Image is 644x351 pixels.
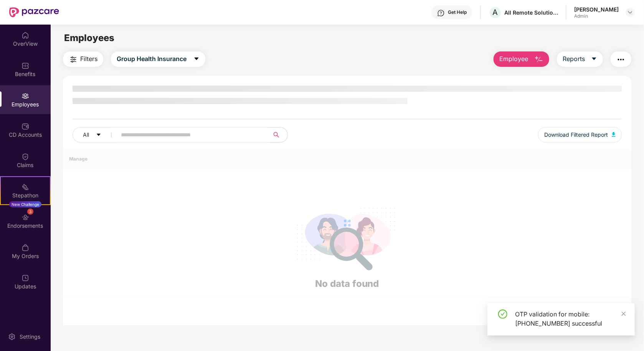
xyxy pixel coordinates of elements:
span: caret-down [591,56,597,63]
img: svg+xml;base64,PHN2ZyBpZD0iU2V0dGluZy0yMHgyMCIgeG1sbnM9Imh0dHA6Ly93d3cudzMub3JnLzIwMDAvc3ZnIiB3aW... [8,333,16,341]
div: Get Help [448,9,467,15]
span: Employee [499,54,528,64]
button: search [269,127,288,142]
div: New Challenge [9,201,41,207]
div: OTP validation for mobile: [PHONE_NUMBER] successful [515,310,626,328]
div: Settings [17,333,43,341]
button: Employee [494,51,549,67]
img: svg+xml;base64,PHN2ZyBpZD0iQ0RfQWNjb3VudHMiIGRhdGEtbmFtZT0iQ0QgQWNjb3VudHMiIHhtbG5zPSJodHRwOi8vd3... [21,123,29,130]
span: All [83,131,89,139]
button: Reportscaret-down [557,51,603,67]
span: close [621,311,626,316]
span: caret-down [193,56,200,63]
img: svg+xml;base64,PHN2ZyB4bWxucz0iaHR0cDovL3d3dy53My5vcmcvMjAwMC9zdmciIHhtbG5zOnhsaW5rPSJodHRwOi8vd3... [612,132,616,137]
span: caret-down [96,132,101,138]
img: svg+xml;base64,PHN2ZyB4bWxucz0iaHR0cDovL3d3dy53My5vcmcvMjAwMC9zdmciIHdpZHRoPSIyMSIgaGVpZ2h0PSIyMC... [21,183,29,191]
img: svg+xml;base64,PHN2ZyBpZD0iRW5kb3JzZW1lbnRzIiB4bWxucz0iaHR0cDovL3d3dy53My5vcmcvMjAwMC9zdmciIHdpZH... [21,214,29,221]
img: svg+xml;base64,PHN2ZyBpZD0iQmVuZWZpdHMiIHhtbG5zPSJodHRwOi8vd3d3LnczLm9yZy8yMDAwL3N2ZyIgd2lkdGg9Ij... [21,62,29,70]
img: New Pazcare Logo [9,7,59,17]
img: svg+xml;base64,PHN2ZyBpZD0iQ2xhaW0iIHhtbG5zPSJodHRwOi8vd3d3LnczLm9yZy8yMDAwL3N2ZyIgd2lkdGg9IjIwIi... [21,153,29,161]
div: All Remote Solutions Private Limited [504,9,558,16]
span: check-circle [498,310,507,319]
div: Admin [574,13,619,19]
img: svg+xml;base64,PHN2ZyBpZD0iRHJvcGRvd24tMzJ4MzIiIHhtbG5zPSJodHRwOi8vd3d3LnczLm9yZy8yMDAwL3N2ZyIgd2... [627,9,633,15]
span: A [493,8,498,17]
span: Employees [64,32,114,43]
img: svg+xml;base64,PHN2ZyBpZD0iSG9tZSIgeG1sbnM9Imh0dHA6Ly93d3cudzMub3JnLzIwMDAvc3ZnIiB3aWR0aD0iMjAiIG... [21,31,29,39]
span: Filters [80,54,97,64]
div: 3 [27,209,33,215]
div: Stepathon [1,192,50,199]
span: Group Health Insurance [117,54,187,64]
button: Filters [63,51,103,67]
img: svg+xml;base64,PHN2ZyB4bWxucz0iaHR0cDovL3d3dy53My5vcmcvMjAwMC9zdmciIHdpZHRoPSIyNCIgaGVpZ2h0PSIyNC... [616,55,626,64]
img: svg+xml;base64,PHN2ZyBpZD0iSGVscC0zMngzMiIgeG1sbnM9Imh0dHA6Ly93d3cudzMub3JnLzIwMDAvc3ZnIiB3aWR0aD... [437,9,445,17]
img: svg+xml;base64,PHN2ZyB4bWxucz0iaHR0cDovL3d3dy53My5vcmcvMjAwMC9zdmciIHdpZHRoPSIyNCIgaGVpZ2h0PSIyNC... [69,55,78,64]
img: svg+xml;base64,PHN2ZyBpZD0iRW1wbG95ZWVzIiB4bWxucz0iaHR0cDovL3d3dy53My5vcmcvMjAwMC9zdmciIHdpZHRoPS... [21,92,29,100]
span: Reports [563,54,585,64]
img: svg+xml;base64,PHN2ZyB4bWxucz0iaHR0cDovL3d3dy53My5vcmcvMjAwMC9zdmciIHhtbG5zOnhsaW5rPSJodHRwOi8vd3... [534,55,543,64]
button: Download Filtered Report [538,127,622,142]
img: svg+xml;base64,PHN2ZyBpZD0iTXlfT3JkZXJzIiBkYXRhLW5hbWU9Ik15IE9yZGVycyIgeG1sbnM9Imh0dHA6Ly93d3cudz... [21,244,29,252]
button: Group Health Insurancecaret-down [111,51,205,67]
span: Download Filtered Report [544,131,608,139]
div: [PERSON_NAME] [574,6,619,13]
span: search [269,132,284,138]
button: Allcaret-down [73,127,119,142]
img: svg+xml;base64,PHN2ZyBpZD0iVXBkYXRlZCIgeG1sbnM9Imh0dHA6Ly93d3cudzMub3JnLzIwMDAvc3ZnIiB3aWR0aD0iMj... [21,274,29,282]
